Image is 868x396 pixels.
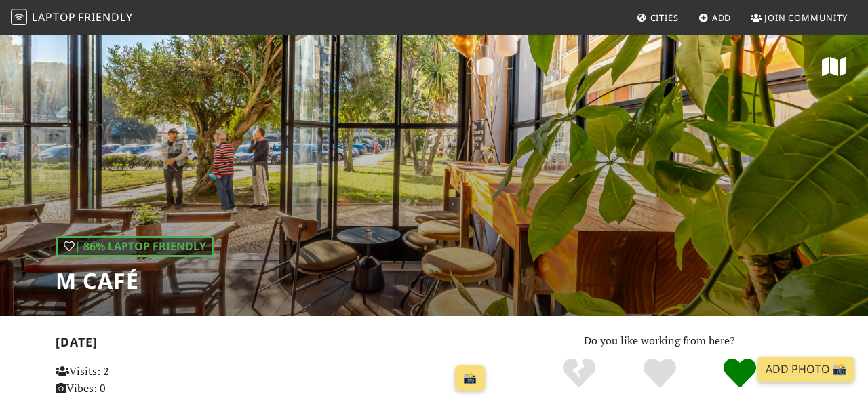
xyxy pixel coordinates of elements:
[56,268,214,294] h1: M Café
[11,6,133,30] a: LaptopFriendly LaptopFriendly
[455,365,485,391] a: 📸
[56,335,490,355] h2: [DATE]
[745,5,853,30] a: Join Community
[78,9,132,24] span: Friendly
[56,236,214,258] div: | 86% Laptop Friendly
[507,332,812,350] p: Do you like working from here?
[700,357,781,391] div: Definitely!
[693,5,737,30] a: Add
[11,9,27,25] img: LaptopFriendly
[538,357,619,391] div: No
[619,357,700,391] div: Yes
[631,5,684,30] a: Cities
[757,357,854,382] a: Add Photo 📸
[650,12,679,24] span: Cities
[764,12,848,24] span: Join Community
[712,12,732,24] span: Add
[32,9,76,24] span: Laptop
